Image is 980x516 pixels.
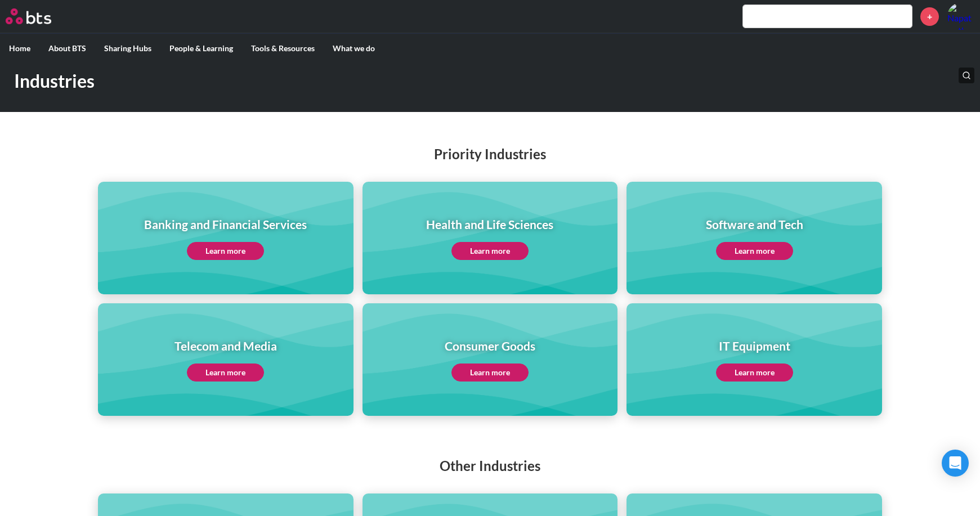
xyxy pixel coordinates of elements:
[947,3,974,30] a: Profile
[6,8,72,24] a: Go home
[716,364,793,382] a: Learn more
[6,8,51,24] img: BTS Logo
[174,338,277,354] h1: Telecom and Media
[95,34,160,63] label: Sharing Hubs
[242,34,324,63] label: Tools & Resources
[39,34,95,63] label: About BTS
[920,7,939,26] a: +
[451,364,529,382] a: Learn more
[942,450,969,477] div: Open Intercom Messenger
[160,34,242,63] label: People & Learning
[14,69,681,94] h1: Industries
[144,216,307,232] h1: Banking and Financial Services
[706,216,803,232] h1: Software and Tech
[451,242,529,260] a: Learn more
[324,34,384,63] label: What we do
[947,3,974,30] img: Napat Buthsuwan
[187,364,264,382] a: Learn more
[716,338,793,354] h1: IT Equipment
[426,216,553,232] h1: Health and Life Sciences
[716,242,793,260] a: Learn more
[445,338,535,354] h1: Consumer Goods
[187,242,264,260] a: Learn more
